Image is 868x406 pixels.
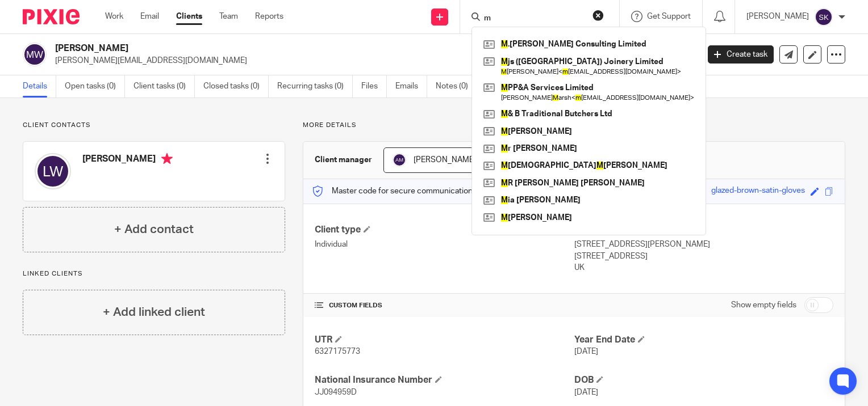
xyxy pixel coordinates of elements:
h4: Client type [315,224,574,236]
span: [DATE] [574,348,598,356]
h4: + Add contact [114,221,194,238]
p: UK [574,262,833,273]
p: Master code for secure communications and files [312,185,508,197]
p: Individual [315,239,574,250]
p: [STREET_ADDRESS] [574,251,833,262]
a: Clients [176,11,202,22]
a: Reports [255,11,283,22]
h4: National Insurance Number [315,374,574,386]
a: Files [361,75,387,98]
p: [PERSON_NAME] [746,11,809,22]
button: Clear [592,10,604,21]
p: [STREET_ADDRESS][PERSON_NAME] [574,239,833,250]
h2: [PERSON_NAME] [55,43,564,54]
img: svg%3E [393,153,406,167]
a: Notes (0) [436,75,477,98]
p: [PERSON_NAME][EMAIL_ADDRESS][DOMAIN_NAME] [55,55,691,66]
span: [DATE] [574,388,598,396]
a: Team [219,11,238,22]
p: Linked clients [23,269,285,278]
a: Email [140,11,159,22]
a: Client tasks (0) [133,75,195,98]
h4: + Add linked client [103,303,205,321]
a: Open tasks (0) [65,75,125,98]
a: Closed tasks (0) [203,75,269,98]
h4: DOB [574,374,833,386]
h4: CUSTOM FIELDS [315,301,574,310]
p: Client contacts [23,121,285,130]
span: JJ094959D [315,388,357,396]
img: svg%3E [35,153,71,189]
a: Create task [708,45,774,64]
a: Details [23,75,56,98]
div: glazed-brown-satin-gloves [711,185,805,198]
a: Emails [395,75,427,98]
span: Get Support [647,12,691,20]
label: Show empty fields [731,299,796,311]
p: More details [303,121,845,130]
img: svg%3E [815,8,833,26]
a: Recurring tasks (0) [277,75,353,98]
img: Pixie [23,9,80,24]
i: Primary [161,153,173,164]
a: Work [105,11,123,22]
span: 6327175773 [315,348,360,356]
h3: Client manager [315,154,372,166]
h4: UTR [315,334,574,346]
h4: Year End Date [574,334,833,346]
h4: [PERSON_NAME] [82,153,173,167]
span: [PERSON_NAME] [414,156,476,164]
img: svg%3E [23,43,47,66]
input: Search [483,14,585,24]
